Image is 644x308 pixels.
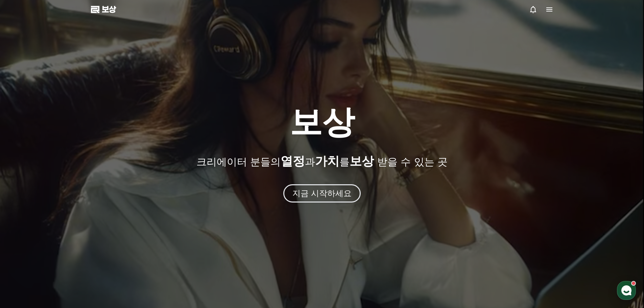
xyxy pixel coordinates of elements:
span: 대화 [62,225,70,230]
span: 홈 [21,224,25,230]
font: 보상 [290,103,355,141]
font: 받을 수 있는 곳 [377,156,448,168]
font: 열정 [281,154,305,168]
font: 보상 [102,5,116,14]
a: 대화 [45,214,87,231]
font: 지금 시작하세요 [292,189,352,198]
a: 홈 [2,214,45,231]
span: 설정 [104,224,113,230]
font: 과 [305,156,315,168]
font: 크리에이터 분들의 [196,156,281,168]
a: 보상 [91,4,116,15]
a: 설정 [87,214,130,231]
font: 가치 [315,154,339,168]
font: 를 [339,156,350,168]
a: 지금 시작하세요 [283,191,361,197]
button: 지금 시작하세요 [283,184,361,203]
font: 보상 [350,154,374,168]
